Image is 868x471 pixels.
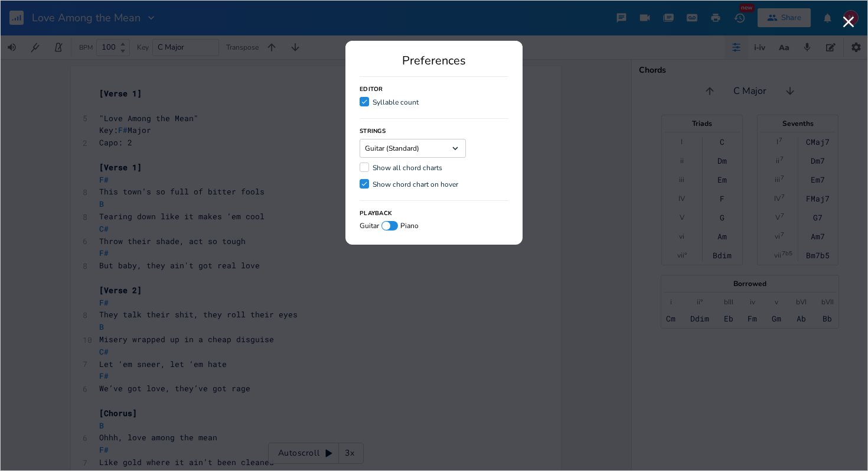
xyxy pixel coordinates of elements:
span: Guitar [360,222,379,229]
h3: Editor [360,86,383,92]
div: Syllable count [373,99,419,106]
div: Preferences [360,55,508,67]
div: Show all chord charts [373,164,442,171]
h3: Strings [360,128,386,134]
h3: Playback [360,210,392,216]
span: Piano [400,222,419,229]
span: Guitar (Standard) [365,145,419,152]
div: Show chord chart on hover [373,181,458,188]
